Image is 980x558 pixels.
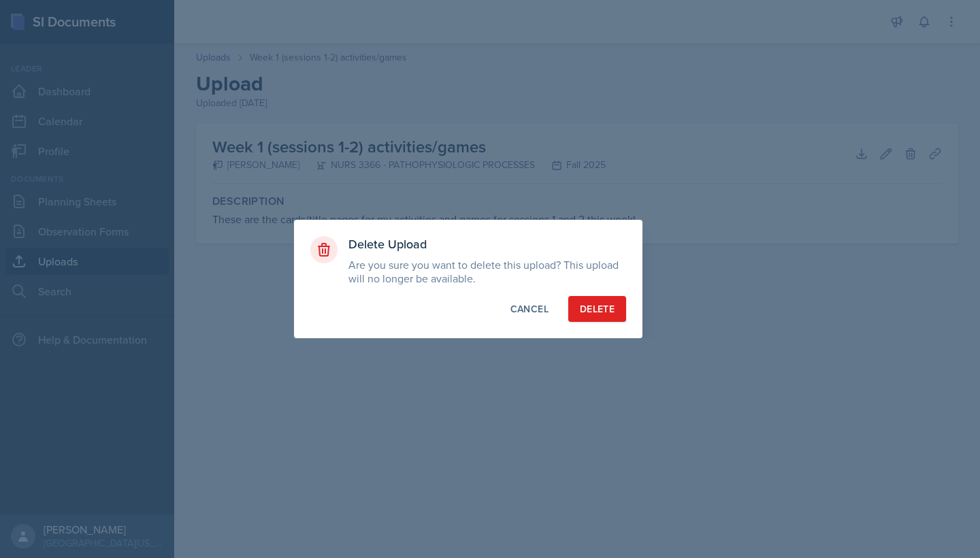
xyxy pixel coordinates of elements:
p: Are you sure you want to delete this upload? This upload will no longer be available. [348,258,626,285]
button: Delete [568,296,626,322]
button: Cancel [499,296,560,322]
div: Cancel [510,302,549,316]
h3: Delete Upload [348,236,626,252]
div: Delete [580,302,615,316]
